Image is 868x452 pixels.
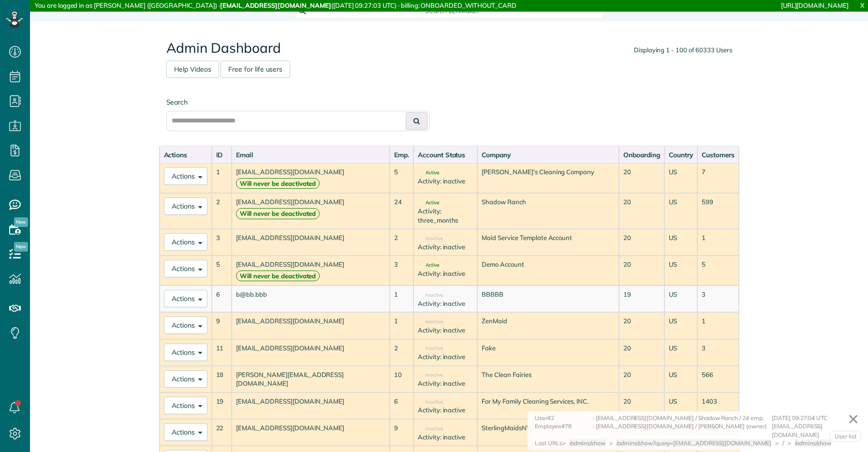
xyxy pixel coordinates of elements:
[593,414,772,422] div: : [EMAIL_ADDRESS][DOMAIN_NAME] / Shadow Ranch / 24 emp.
[212,366,232,392] td: 18
[418,170,439,175] span: Active
[212,229,232,256] td: 3
[232,163,390,193] td: [EMAIL_ADDRESS][DOMAIN_NAME]
[164,316,207,334] button: Actions
[772,422,859,439] div: [EMAIL_ADDRESS][DOMAIN_NAME]
[772,414,859,422] div: [DATE] 09:27:04 UTC
[477,256,619,286] td: Demo Account
[535,414,593,422] div: User#2
[390,229,413,256] td: 2
[477,392,619,419] td: For My Family Cleaning Services, INC.
[164,260,207,277] button: Actions
[390,419,413,446] td: 9
[212,256,232,286] td: 5
[619,286,664,312] td: 19
[390,312,413,339] td: 1
[212,163,232,193] td: 1
[236,208,320,219] strong: Will never be deactivated
[664,366,697,392] td: US
[697,193,739,229] td: 599
[164,233,207,251] button: Actions
[697,339,739,366] td: 3
[212,339,232,366] td: 11
[697,163,739,193] td: 7
[232,256,390,286] td: [EMAIL_ADDRESS][DOMAIN_NAME]
[166,41,732,56] h2: Admin Dashboard
[212,286,232,312] td: 6
[697,392,739,419] td: 1403
[212,419,232,446] td: 22
[619,163,664,193] td: 20
[221,60,290,78] a: Free for life users
[390,339,413,366] td: 2
[232,193,390,229] td: [EMAIL_ADDRESS][DOMAIN_NAME]
[619,312,664,339] td: 20
[418,346,443,351] span: Inactive
[418,263,439,268] span: Active
[232,366,390,392] td: [PERSON_NAME][EMAIL_ADDRESS][DOMAIN_NAME]
[562,439,835,448] div: > > > >
[697,286,739,312] td: 3
[418,352,473,362] div: Activity: inactive
[418,379,473,388] div: Activity: inactive
[664,312,697,339] td: US
[212,312,232,339] td: 9
[619,366,664,392] td: 20
[535,439,562,448] div: Last URLs
[593,422,772,439] div: : [EMAIL_ADDRESS][DOMAIN_NAME] / [PERSON_NAME] (owner)
[664,286,697,312] td: US
[390,163,413,193] td: 5
[697,256,739,286] td: 5
[477,229,619,256] td: Maid Service Template Account
[477,419,619,446] td: SterlingMaidsNYC
[697,366,739,392] td: 566
[418,207,473,225] div: Activity: three_months
[617,439,771,447] span: /admins/show?query=[EMAIL_ADDRESS][DOMAIN_NAME]
[418,299,473,308] div: Activity: inactive
[664,339,697,366] td: US
[164,290,207,307] button: Actions
[619,256,664,286] td: 20
[164,397,207,414] button: Actions
[232,339,390,366] td: [EMAIL_ADDRESS][DOMAIN_NAME]
[236,150,385,160] div: Email
[664,163,697,193] td: US
[619,392,664,419] td: 20
[619,229,664,256] td: 20
[418,426,443,431] span: Inactive
[830,431,861,442] a: User list
[477,163,619,193] td: [PERSON_NAME]'s Cleaning Company
[232,286,390,312] td: b@bb.bbb
[14,242,28,252] span: New
[664,229,697,256] td: US
[418,269,473,278] div: Activity: inactive
[477,339,619,366] td: Fake
[781,1,849,9] a: [URL][DOMAIN_NAME]
[164,197,207,215] button: Actions
[390,193,413,229] td: 24
[390,366,413,392] td: 10
[418,293,443,298] span: Inactive
[843,407,864,431] a: ✕
[166,97,430,107] label: Search
[623,150,660,160] div: Onboarding
[619,339,664,366] td: 20
[664,256,697,286] td: US
[570,439,606,447] span: /admins/show
[702,150,735,160] div: Customers
[535,422,593,439] div: Employee#78
[232,229,390,256] td: [EMAIL_ADDRESS][DOMAIN_NAME]
[795,439,831,447] span: /admins/show
[390,392,413,419] td: 6
[232,392,390,419] td: [EMAIL_ADDRESS][DOMAIN_NAME]
[418,150,473,160] div: Account Status
[236,178,320,189] strong: Will never be deactivated
[697,229,739,256] td: 1
[164,150,207,160] div: Actions
[482,150,615,160] div: Company
[418,242,473,252] div: Activity: inactive
[418,433,473,442] div: Activity: inactive
[477,286,619,312] td: BBBBB
[418,400,443,405] span: Inactive
[477,366,619,392] td: The Clean Fairies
